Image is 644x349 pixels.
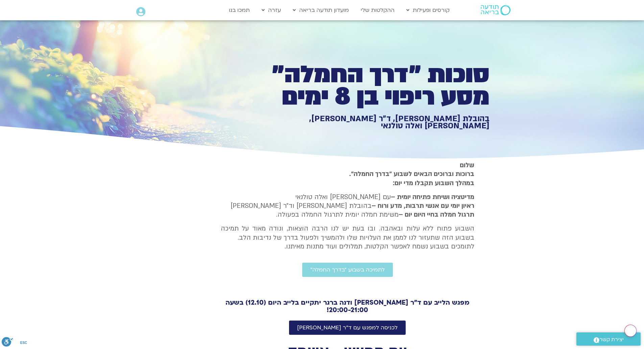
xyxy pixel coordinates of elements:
[349,170,474,187] strong: ברוכות וברוכים הבאים לשבוע ״בדרך החמלה״. במהלך השבוע תקבלו מדי יום:
[372,201,474,210] b: ראיון יומי עם אנשי תרבות, מדע ורוח –
[399,210,474,219] b: תרגול חמלה בחיי היום יום –
[576,332,641,346] a: יצירת קשר
[258,4,284,17] a: עזרה
[255,115,490,130] h1: בהובלת [PERSON_NAME], ד״ר [PERSON_NAME], [PERSON_NAME] ואלה טולנאי
[599,335,624,344] span: יצירת קשר
[221,299,474,314] h2: מפגש הלייב עם ד"ר [PERSON_NAME] ודנה ברגר יתקיים בלייב היום (12.10) בשעה 20:00-21:00!
[481,5,510,15] img: תודעה בריאה
[302,263,393,277] a: לתמיכה בשבוע ״בדרך החמלה״
[391,193,474,201] strong: מדיטציה ושיחת פתיחה יומית –
[221,193,474,219] p: עם [PERSON_NAME] ואלה טולנאי בהובלת [PERSON_NAME] וד״ר [PERSON_NAME] משימת חמלה יומית לתרגול החמל...
[297,325,398,331] span: לכניסה למפגש עם ד"ר [PERSON_NAME]
[310,267,385,273] span: לתמיכה בשבוע ״בדרך החמלה״
[357,4,398,17] a: ההקלטות שלי
[403,4,453,17] a: קורסים ופעילות
[225,4,253,17] a: תמכו בנו
[289,4,352,17] a: מועדון תודעה בריאה
[460,161,474,170] strong: שלום
[221,224,474,251] p: השבוע פתוח ללא עלות ובאהבה. ובו בעת יש לנו הרבה הוצאות, ונודה מאוד על תמיכה בשבוע הזה שתעזור לנו ...
[289,321,406,335] a: לכניסה למפגש עם ד"ר [PERSON_NAME]
[255,64,490,108] h1: סוכות ״דרך החמלה״ מסע ריפוי בן 8 ימים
